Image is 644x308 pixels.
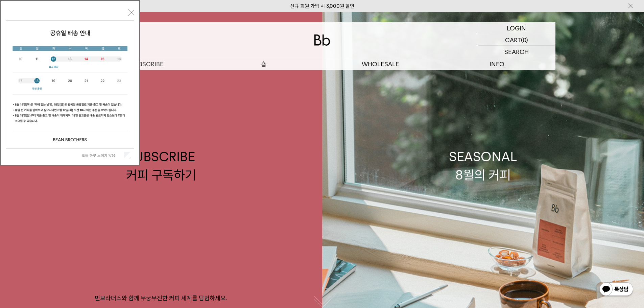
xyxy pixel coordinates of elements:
[128,9,134,16] button: 닫기
[521,34,528,46] p: (0)
[89,58,206,70] a: SUBSCRIBE
[505,34,521,46] p: CART
[449,148,517,184] div: SEASONAL 8월의 커피
[126,148,196,184] div: SUBSCRIBE 커피 구독하기
[314,34,330,46] img: 로고
[290,3,354,9] a: 신규 회원 가입 시 3,000원 할인
[206,58,322,70] a: 숍
[82,153,123,158] label: 오늘 하루 보이지 않음
[439,58,555,70] p: INFO
[504,46,529,58] p: SEARCH
[599,282,634,298] img: 카카오톡 채널 1:1 채팅 버튼
[478,34,555,46] a: CART (0)
[6,21,134,148] img: cb63d4bbb2e6550c365f227fdc69b27f_113810.jpg
[478,22,555,34] a: LOGIN
[322,58,439,70] p: WHOLESALE
[507,22,526,34] p: LOGIN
